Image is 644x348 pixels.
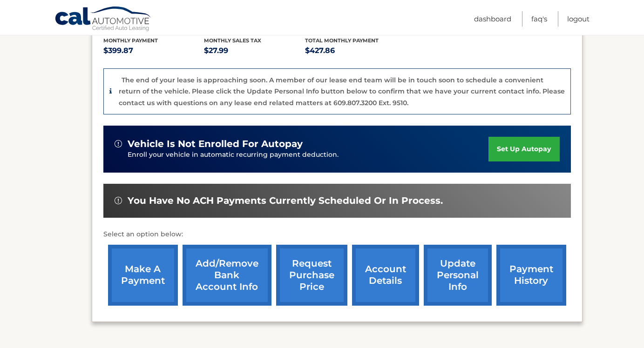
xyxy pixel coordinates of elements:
p: $427.86 [305,44,406,57]
img: alert-white.svg [115,140,122,147]
p: The end of your lease is approaching soon. A member of our lease end team will be in touch soon t... [119,76,565,107]
img: alert-white.svg [115,197,122,204]
a: Add/Remove bank account info [183,245,271,306]
span: Monthly sales Tax [204,37,261,44]
p: Enroll your vehicle in automatic recurring payment deduction. [128,150,489,160]
span: Monthly Payment [103,37,158,44]
p: $27.99 [204,44,305,57]
a: make a payment [108,245,178,306]
a: payment history [496,245,566,306]
p: $399.87 [103,44,204,57]
a: Cal Automotive [54,6,152,33]
a: account details [352,245,419,306]
p: Select an option below: [103,229,571,240]
span: You have no ACH payments currently scheduled or in process. [128,195,443,207]
span: vehicle is not enrolled for autopay [128,138,303,150]
a: set up autopay [488,137,559,161]
a: request purchase price [276,245,347,306]
a: FAQ's [531,11,547,27]
a: update personal info [424,245,492,306]
a: Logout [567,11,590,27]
a: Dashboard [474,11,511,27]
span: Total Monthly Payment [305,37,379,44]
